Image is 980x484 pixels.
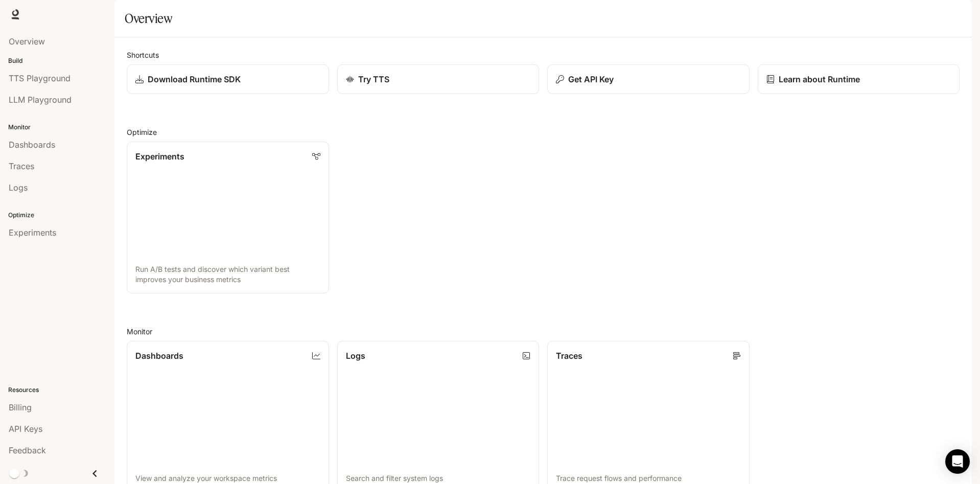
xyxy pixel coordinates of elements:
p: Run A/B tests and discover which variant best improves your business metrics [135,264,320,285]
p: Logs [346,350,365,362]
div: Open Intercom Messenger [945,449,970,474]
h2: Monitor [127,326,960,337]
p: Dashboards [135,350,183,362]
a: Download Runtime SDK [127,64,329,94]
h2: Optimize [127,127,960,137]
p: View and analyze your workspace metrics [135,473,320,483]
a: Learn about Runtime [758,64,960,94]
h1: Overview [125,8,172,29]
button: Get API Key [547,64,750,94]
p: Get API Key [568,73,614,85]
a: ExperimentsRun A/B tests and discover which variant best improves your business metrics [127,142,329,293]
p: Learn about Runtime [779,73,860,85]
p: Experiments [135,150,184,163]
h2: Shortcuts [127,50,960,60]
p: Trace request flows and performance [556,473,741,483]
p: Download Runtime SDK [148,73,241,85]
p: Search and filter system logs [346,473,531,483]
p: Try TTS [358,73,389,85]
a: Try TTS [337,64,540,94]
p: Traces [556,350,582,362]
